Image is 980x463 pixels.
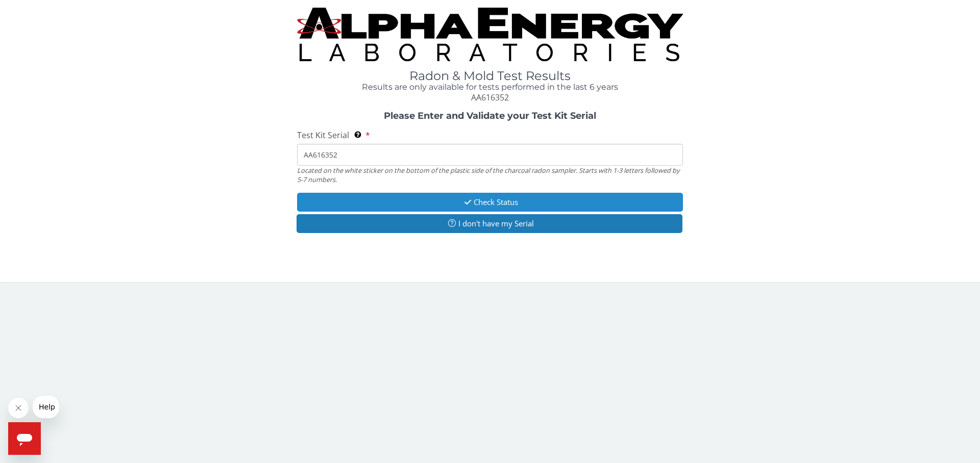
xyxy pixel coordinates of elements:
div: Located on the white sticker on the bottom of the plastic side of the charcoal radon sampler. Sta... [297,166,683,185]
span: Test Kit Serial [297,130,349,141]
iframe: Button to launch messaging window [8,422,41,455]
button: I don't have my Serial [297,214,682,233]
h4: Results are only available for tests performed in the last 6 years [297,83,683,92]
h1: Radon & Mold Test Results [297,69,683,83]
strong: Please Enter and Validate your Test Kit Serial [384,110,596,121]
button: Check Status [297,193,683,212]
img: TightCrop.jpg [297,8,683,61]
span: AA616352 [471,92,509,103]
iframe: Message from company [33,396,59,418]
iframe: Close message [8,398,29,418]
